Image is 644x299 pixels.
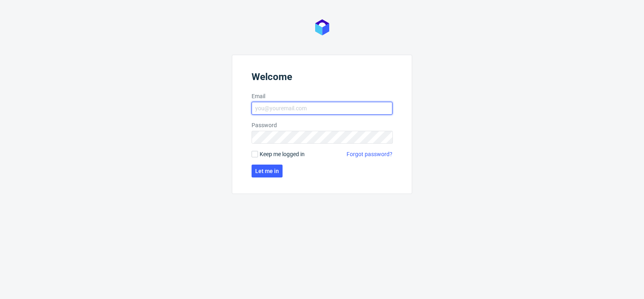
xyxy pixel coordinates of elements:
header: Welcome [252,71,392,86]
a: Forgot password? [347,150,392,158]
label: Email [252,92,392,100]
button: Let me in [252,165,283,177]
span: Let me in [255,168,279,174]
span: Keep me logged in [260,150,305,158]
label: Password [252,121,392,129]
input: you@youremail.com [252,102,392,115]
